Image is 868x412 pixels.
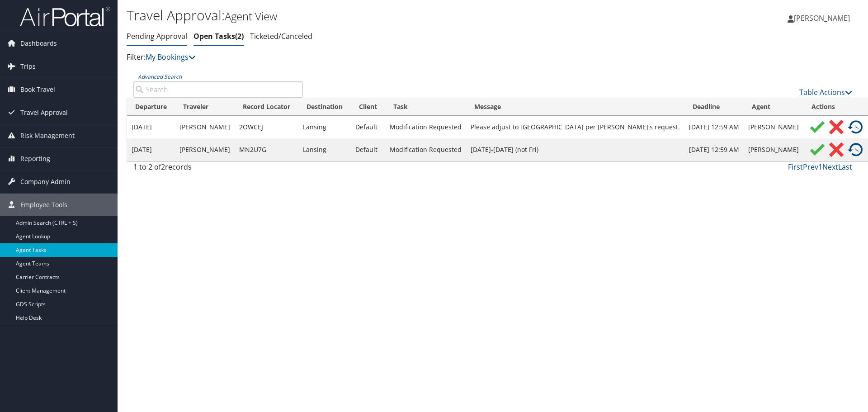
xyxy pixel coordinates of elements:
[846,142,865,157] a: View History
[684,138,744,161] td: [DATE] 12:59 AM
[20,124,75,147] span: Risk Management
[827,120,846,134] a: Cancel
[846,120,865,134] a: View History
[20,55,36,78] span: Trips
[829,120,844,134] img: ta-cancel.png
[20,101,68,124] span: Travel Approval
[351,116,385,138] td: Default
[298,98,351,116] th: Destination: activate to sort column ascending
[127,116,175,138] td: [DATE]
[351,138,385,161] td: Default
[466,98,684,116] th: Message: activate to sort column ascending
[822,162,838,172] a: Next
[808,142,827,157] a: Ticket
[788,5,859,32] a: [PERSON_NAME]
[848,142,863,157] img: ta-history.png
[175,98,235,116] th: Traveler: activate to sort column ascending
[848,120,863,134] img: ta-history.png
[298,138,351,161] td: Lansing
[788,162,803,172] a: First
[818,162,822,172] a: 1
[808,120,827,134] a: Ticket
[385,138,466,161] td: Modification Requested
[838,162,852,172] a: Last
[810,120,825,134] img: ta-approve.png
[827,142,846,157] a: Cancel
[235,116,298,138] td: 2OWCEJ
[829,142,844,157] img: ta-cancel.png
[744,116,803,138] td: [PERSON_NAME]
[20,194,67,216] span: Employee Tools
[133,161,303,177] div: 1 to 2 of records
[298,116,351,138] td: Lansing
[466,138,684,161] td: [DATE]-[DATE] (not Fri)
[684,98,744,116] th: Deadline: activate to sort column ascending
[250,31,312,41] a: Ticketed/Canceled
[351,98,385,116] th: Client: activate to sort column ascending
[20,32,57,55] span: Dashboards
[466,116,684,138] td: Please adjust to [GEOGRAPHIC_DATA] per [PERSON_NAME]'s request.
[385,98,466,116] th: Task: activate to sort column ascending
[138,73,182,81] a: Advanced Search
[133,81,303,98] input: Advanced Search
[810,142,825,157] img: ta-approve.png
[744,138,803,161] td: [PERSON_NAME]
[744,98,803,116] th: Agent: activate to sort column ascending
[127,31,187,41] a: Pending Approval
[20,78,55,101] span: Book Travel
[684,116,744,138] td: [DATE] 12:59 AM
[225,9,277,24] small: Agent View
[175,116,235,138] td: [PERSON_NAME]
[127,98,175,116] th: Departure: activate to sort column ascending
[235,138,298,161] td: MN2U7G
[794,13,850,23] span: [PERSON_NAME]
[235,98,298,116] th: Record Locator: activate to sort column ascending
[127,52,615,63] p: Filter:
[803,162,818,172] a: Prev
[127,138,175,161] td: [DATE]
[20,147,50,170] span: Reporting
[127,6,615,25] h1: Travel Approval:
[235,31,244,41] span: 2
[799,87,852,97] a: Table Actions
[20,170,71,193] span: Company Admin
[146,52,196,62] a: My Bookings
[193,31,244,41] a: Open Tasks2
[161,162,165,172] span: 2
[385,116,466,138] td: Modification Requested
[20,6,110,27] img: airportal-logo.png
[175,138,235,161] td: [PERSON_NAME]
